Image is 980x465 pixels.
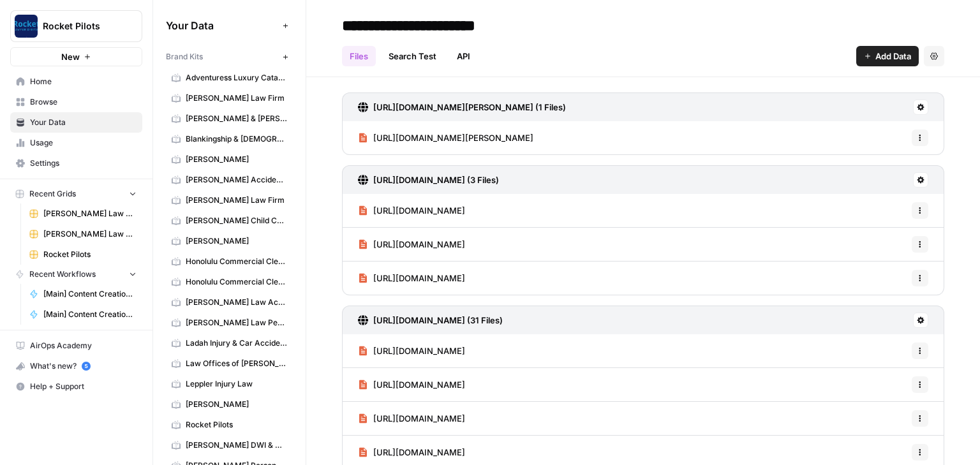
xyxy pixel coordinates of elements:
[166,149,293,170] a: [PERSON_NAME]
[24,244,142,265] a: Rocket Pilots
[166,88,293,108] a: [PERSON_NAME] Law Firm
[10,184,142,203] button: Recent Grids
[166,51,203,63] span: Brand Kits
[186,92,287,104] span: [PERSON_NAME] Law Firm
[43,288,137,300] span: [Main] Content Creation Brief
[186,154,287,165] span: [PERSON_NAME]
[24,203,142,224] a: [PERSON_NAME] Law Firm
[186,378,287,390] span: Leppler Injury Law
[373,101,566,114] h3: [URL][DOMAIN_NAME][PERSON_NAME] (1 Files)
[43,20,120,33] span: Rocket Pilots
[10,133,142,153] a: Usage
[10,71,142,92] a: Home
[186,215,287,226] span: [PERSON_NAME] Child Custody & Divorce Attorneys
[10,265,142,284] button: Recent Workflows
[373,446,465,459] span: [URL][DOMAIN_NAME]
[10,356,142,376] button: What's new? 5
[166,231,293,251] a: [PERSON_NAME]
[166,190,293,210] a: [PERSON_NAME] Law Firm
[358,262,465,295] a: [URL][DOMAIN_NAME]
[186,337,287,349] span: Ladah Injury & Car Accident Lawyers [GEOGRAPHIC_DATA]
[373,412,465,425] span: [URL][DOMAIN_NAME]
[373,131,533,144] span: [URL][DOMAIN_NAME][PERSON_NAME]
[82,362,91,371] a: 5
[11,357,142,376] div: What's new?
[29,188,76,200] span: Recent Grids
[342,46,376,66] a: Files
[166,108,293,129] a: [PERSON_NAME] & [PERSON_NAME] [US_STATE] Car Accident Lawyers
[373,238,465,251] span: [URL][DOMAIN_NAME]
[166,374,293,394] a: Leppler Injury Law
[373,344,465,357] span: [URL][DOMAIN_NAME]
[166,272,293,292] a: Honolulu Commercial Cleaning
[166,210,293,231] a: [PERSON_NAME] Child Custody & Divorce Attorneys
[186,72,287,84] span: Adventuress Luxury Catamaran
[10,10,142,42] button: Workspace: Rocket Pilots
[856,46,919,66] button: Add Data
[373,272,465,284] span: [URL][DOMAIN_NAME]
[186,235,287,247] span: [PERSON_NAME]
[30,158,137,169] span: Settings
[10,112,142,133] a: Your Data
[30,96,137,108] span: Browse
[24,304,142,325] a: [Main] Content Creation Article
[166,129,293,149] a: Blankingship & [DEMOGRAPHIC_DATA]
[29,269,96,280] span: Recent Workflows
[166,68,293,88] a: Adventuress Luxury Catamaran
[186,195,287,206] span: [PERSON_NAME] Law Firm
[30,340,137,351] span: AirOps Academy
[358,334,465,367] a: [URL][DOMAIN_NAME]
[166,435,293,455] a: [PERSON_NAME] DWI & Criminal Defense Lawyers
[186,317,287,328] span: [PERSON_NAME] Law Personal Injury & Car Accident Lawyer
[373,173,499,186] h3: [URL][DOMAIN_NAME] (3 Files)
[358,166,499,194] a: [URL][DOMAIN_NAME] (3 Files)
[358,194,465,227] a: [URL][DOMAIN_NAME]
[24,284,142,304] a: [Main] Content Creation Brief
[166,394,293,415] a: [PERSON_NAME]
[186,399,287,410] span: [PERSON_NAME]
[30,117,137,128] span: Your Data
[10,153,142,173] a: Settings
[358,93,566,121] a: [URL][DOMAIN_NAME][PERSON_NAME] (1 Files)
[43,309,137,320] span: [Main] Content Creation Article
[10,376,142,397] button: Help + Support
[61,50,80,63] span: New
[10,336,142,356] a: AirOps Academy
[186,133,287,145] span: Blankingship & [DEMOGRAPHIC_DATA]
[30,381,137,392] span: Help + Support
[186,256,287,267] span: Honolulu Commercial Cleaning
[186,419,287,431] span: Rocket Pilots
[186,439,287,451] span: [PERSON_NAME] DWI & Criminal Defense Lawyers
[10,92,142,112] a: Browse
[186,358,287,369] span: Law Offices of [PERSON_NAME]
[358,306,503,334] a: [URL][DOMAIN_NAME] (31 Files)
[449,46,478,66] a: API
[166,415,293,435] a: Rocket Pilots
[166,333,293,353] a: Ladah Injury & Car Accident Lawyers [GEOGRAPHIC_DATA]
[10,47,142,66] button: New
[373,314,503,327] h3: [URL][DOMAIN_NAME] (31 Files)
[43,228,137,240] span: [PERSON_NAME] Law Firm (Copy)
[381,46,444,66] a: Search Test
[30,137,137,149] span: Usage
[43,249,137,260] span: Rocket Pilots
[373,204,465,217] span: [URL][DOMAIN_NAME]
[166,292,293,313] a: [PERSON_NAME] Law Accident Attorneys
[358,368,465,401] a: [URL][DOMAIN_NAME]
[166,18,278,33] span: Your Data
[358,121,533,154] a: [URL][DOMAIN_NAME][PERSON_NAME]
[30,76,137,87] span: Home
[186,113,287,124] span: [PERSON_NAME] & [PERSON_NAME] [US_STATE] Car Accident Lawyers
[15,15,38,38] img: Rocket Pilots Logo
[24,224,142,244] a: [PERSON_NAME] Law Firm (Copy)
[358,228,465,261] a: [URL][DOMAIN_NAME]
[373,378,465,391] span: [URL][DOMAIN_NAME]
[186,276,287,288] span: Honolulu Commercial Cleaning
[84,363,87,369] text: 5
[166,170,293,190] a: [PERSON_NAME] Accident Attorneys
[166,251,293,272] a: Honolulu Commercial Cleaning
[166,353,293,374] a: Law Offices of [PERSON_NAME]
[875,50,911,63] span: Add Data
[43,208,137,219] span: [PERSON_NAME] Law Firm
[358,402,465,435] a: [URL][DOMAIN_NAME]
